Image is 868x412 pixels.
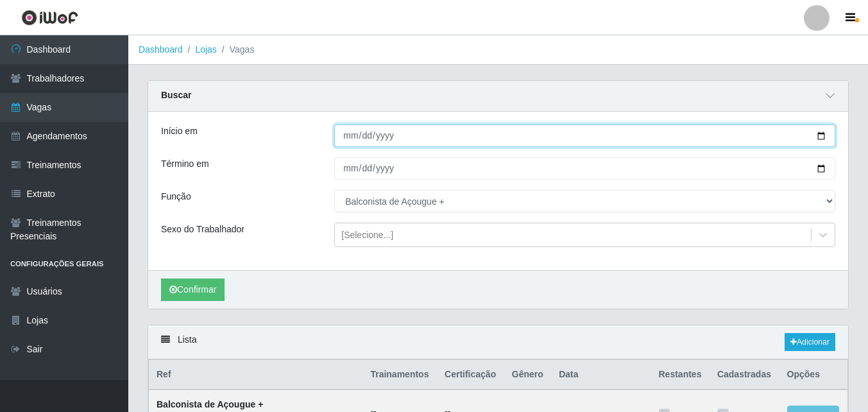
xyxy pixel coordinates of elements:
input: 00/00/0000 [334,124,835,147]
label: Início em [161,124,198,138]
th: Gênero [504,360,551,390]
nav: breadcrumb [128,35,868,65]
button: Confirmar [161,279,225,301]
th: Cadastradas [710,360,779,390]
th: Trainamentos [362,360,437,390]
th: Data [551,360,651,390]
strong: Balconista de Açougue + [157,399,263,409]
li: Vagas [217,43,255,56]
a: Lojas [195,44,216,55]
th: Ref [149,360,363,390]
div: [Selecione...] [341,228,393,242]
th: Certificação [437,360,504,390]
th: Opções [779,360,848,390]
div: Lista [148,325,848,359]
label: Função [161,190,191,203]
a: Adicionar [785,333,835,351]
strong: Buscar [161,90,191,100]
input: 00/00/0000 [334,157,835,180]
img: CoreUI Logo [21,10,78,26]
label: Término em [161,157,209,171]
th: Restantes [651,360,710,390]
a: Dashboard [139,44,183,55]
label: Sexo do Trabalhador [161,223,244,236]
